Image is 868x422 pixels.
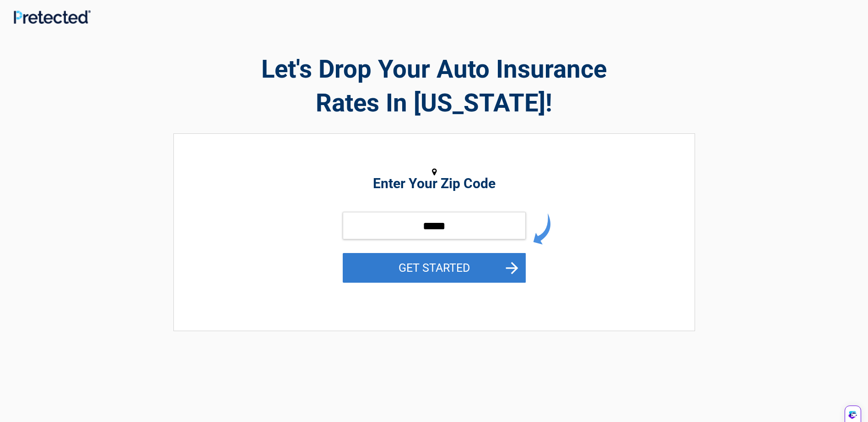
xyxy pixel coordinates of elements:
h2: Let's Drop Your Auto Insurance Rates In [US_STATE]! [173,52,695,120]
button: GET STARTED [343,253,526,283]
img: Main Logo [14,10,91,24]
h2: Enter Your Zip Code [224,178,644,189]
img: wiRPAZEX6Qd5GkipxmnKhIy308phxjiv+EHaKbQ5Ce+h88AAAAASUVORK5CYII= [846,408,859,421]
img: arrow [533,213,550,245]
